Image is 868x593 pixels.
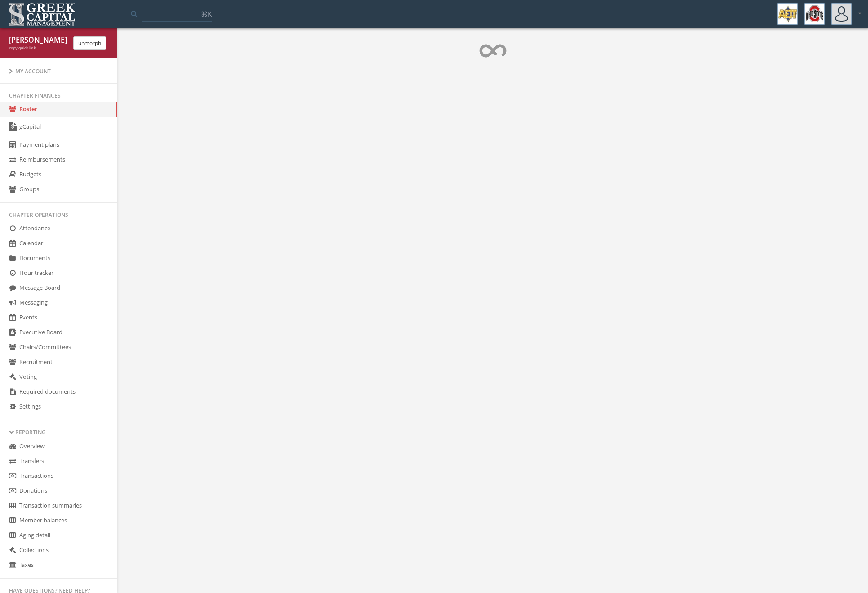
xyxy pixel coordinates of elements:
div: [PERSON_NAME] [PERSON_NAME] [9,35,67,45]
span: ⌘K [201,9,212,18]
div: My Account [9,67,108,75]
div: copy quick link [9,45,67,51]
button: unmorph [73,36,106,50]
div: Reporting [9,428,108,436]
